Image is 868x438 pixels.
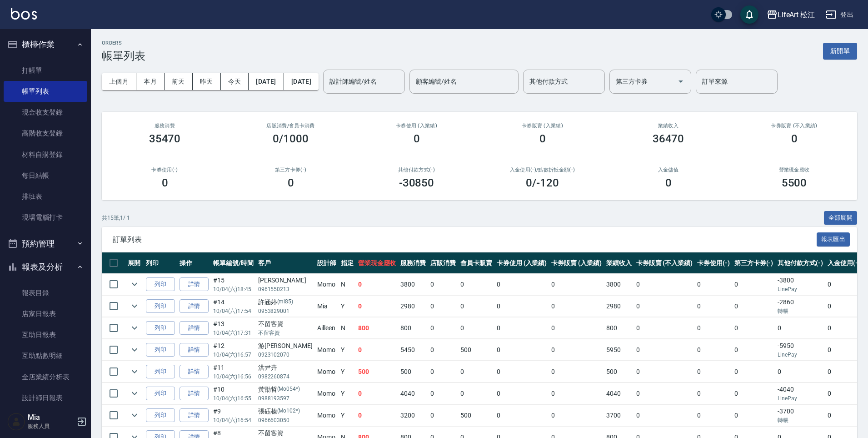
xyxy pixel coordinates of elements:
td: 0 [695,339,732,361]
td: 0 [458,317,494,339]
h3: 0 /-120 [526,176,559,189]
button: expand row [128,365,141,378]
td: 0 [458,274,494,295]
th: 營業現金應收 [356,252,399,274]
td: 2980 [398,296,428,317]
td: 2980 [604,296,634,317]
button: 全部展開 [824,211,858,225]
td: -3700 [775,405,825,426]
td: Y [339,296,356,317]
h2: 卡券販賣 (入業績) [490,123,594,129]
a: 現金收支登錄 [4,102,87,123]
td: -3800 [775,274,825,295]
td: 800 [604,317,634,339]
td: 0 [695,274,732,295]
a: 店家日報表 [4,303,87,324]
td: 0 [825,296,863,317]
h3: -30850 [399,176,434,189]
p: LinePay [778,285,823,293]
p: 不留客資 [258,329,313,337]
th: 卡券販賣 (入業績) [549,252,604,274]
td: 0 [549,405,604,426]
td: 500 [458,339,494,361]
td: 0 [549,274,604,295]
h2: 業績收入 [616,123,720,129]
td: 800 [356,317,399,339]
td: 0 [428,405,458,426]
td: #15 [211,274,256,295]
td: -2860 [775,296,825,317]
div: 許涵婷 [258,297,313,307]
td: 0 [634,383,695,404]
div: 不留客資 [258,319,313,329]
td: 0 [634,339,695,361]
h5: Mia [28,413,74,422]
th: 其他付款方式(-) [775,252,825,274]
td: 5450 [398,339,428,361]
h2: 卡券使用 (入業績) [364,123,469,129]
td: 0 [428,383,458,404]
td: 0 [634,317,695,339]
button: 列印 [146,387,175,401]
td: 3700 [604,405,634,426]
td: 0 [458,383,494,404]
th: 業績收入 [604,252,634,274]
button: 上個月 [102,73,136,90]
td: 0 [634,361,695,383]
img: Person [7,413,25,431]
td: 0 [549,339,604,361]
a: 排班表 [4,186,87,207]
td: 500 [398,361,428,383]
button: 列印 [146,365,175,379]
a: 報表目錄 [4,282,87,303]
td: 0 [356,274,399,295]
td: Momo [315,405,339,426]
td: N [339,274,356,295]
img: Logo [11,8,37,20]
p: 轉帳 [778,307,823,315]
td: Y [339,339,356,361]
th: 客戶 [256,252,315,274]
td: 0 [494,361,549,383]
p: 10/04 (六) 16:54 [213,416,254,424]
p: LinePay [778,351,823,359]
td: 0 [356,339,399,361]
div: 張砡榛 [258,407,313,416]
p: 10/04 (六) 17:54 [213,307,254,315]
td: 4040 [398,383,428,404]
td: 0 [634,405,695,426]
button: 報表匯出 [817,232,850,247]
th: 卡券使用 (入業績) [494,252,549,274]
td: Mia [315,296,339,317]
h2: ORDERS [102,40,145,46]
button: 列印 [146,299,175,313]
td: 0 [732,405,776,426]
button: 列印 [146,277,175,292]
div: [PERSON_NAME] [258,276,313,285]
h3: 36470 [653,132,684,145]
td: 0 [549,296,604,317]
td: 0 [458,296,494,317]
td: #14 [211,296,256,317]
h2: 其他付款方式(-) [364,167,469,173]
td: 0 [695,317,732,339]
button: 列印 [146,321,175,335]
td: #13 [211,317,256,339]
td: 0 [549,317,604,339]
h3: 35470 [149,132,181,145]
button: 報表及分析 [4,255,87,279]
div: 黃勖哲 [258,385,313,394]
span: 訂單列表 [113,235,817,244]
a: 材料自購登錄 [4,144,87,165]
h2: 第三方卡券(-) [239,167,343,173]
button: [DATE] [249,73,284,90]
td: 0 [356,383,399,404]
td: Y [339,383,356,404]
button: save [740,5,758,24]
td: Momo [315,383,339,404]
p: 共 15 筆, 1 / 1 [102,214,130,222]
a: 帳單列表 [4,81,87,102]
td: 0 [825,383,863,404]
td: 0 [494,339,549,361]
p: (mi85) [277,297,294,307]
